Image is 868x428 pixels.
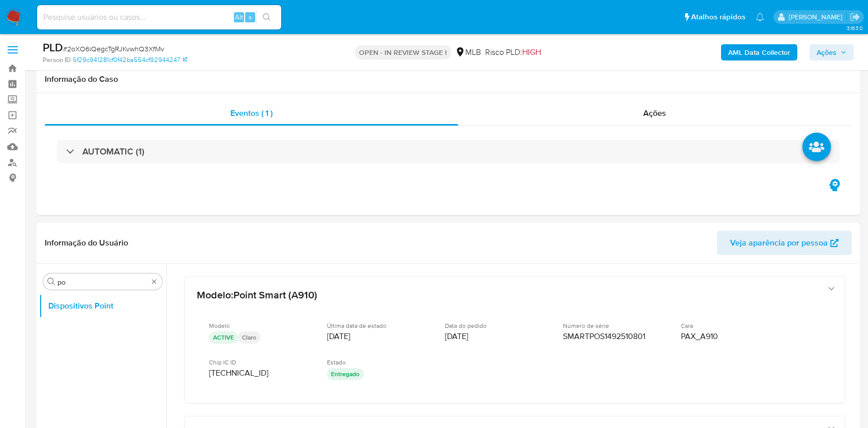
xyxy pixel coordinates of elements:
span: Atalhos rápidos [691,12,745,22]
b: AML Data Collector [728,44,790,60]
div: AUTOMATIC (1) [57,140,840,163]
button: Dispositivos Point [39,294,166,318]
button: Ações [810,44,854,60]
button: AML Data Collector [721,44,797,60]
span: Eventos ( 1 ) [230,107,273,119]
b: Person ID [43,55,71,65]
span: Alt [235,12,243,22]
button: Procurar [47,278,55,286]
button: Apagar busca [150,278,158,286]
h1: Informação do Usuário [45,238,128,248]
button: Veja aparência por pessoa [717,231,852,255]
span: Ações [817,44,836,60]
a: 5f29c941281cf0f42ba554cf92944247 [73,55,187,65]
h3: AUTOMATIC (1) [82,146,144,157]
span: s [249,12,252,22]
p: OPEN - IN REVIEW STAGE I [355,45,451,59]
button: search-icon [256,10,277,24]
span: Ações [643,107,666,119]
h1: Informação do Caso [45,74,852,84]
span: Veja aparência por pessoa [730,231,828,255]
input: Procurar [57,278,148,287]
span: Risco PLD: [485,47,541,58]
a: Sair [850,12,860,22]
div: MLB [455,47,481,58]
p: yngrid.fernandes@mercadolivre.com [789,12,846,22]
b: PLD [43,39,63,55]
span: # 2oXO6iQegcTgRJKvwhQ3XfMv [63,44,164,54]
a: Notificações [756,13,764,21]
input: Pesquise usuários ou casos... [37,11,281,24]
span: HIGH [522,46,541,58]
